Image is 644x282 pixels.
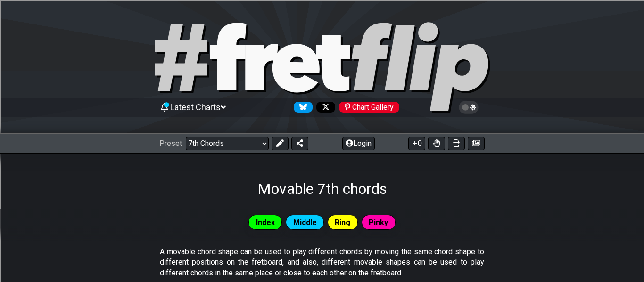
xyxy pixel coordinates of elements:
a: Follow #fretflip at X [313,102,335,113]
button: Toggle Dexterity for all fretkits [428,137,445,150]
button: Login [342,137,375,150]
button: Print [448,137,465,150]
button: Create image [468,137,485,150]
button: Share Preset [291,137,308,150]
div: Chart Gallery [339,102,399,113]
button: Edit Preset [272,137,289,150]
span: Middle [293,216,317,229]
span: Index [256,216,275,229]
a: #fretflip at Pinterest [335,102,399,113]
button: 0 [408,137,425,150]
span: Toggle light / dark theme [463,103,474,112]
span: Ring [335,216,350,229]
span: Preset [159,139,182,148]
span: Pinky [369,216,388,229]
a: Follow #fretflip at Bluesky [290,102,313,113]
select: Preset [186,137,269,150]
span: Latest Charts [170,102,221,112]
